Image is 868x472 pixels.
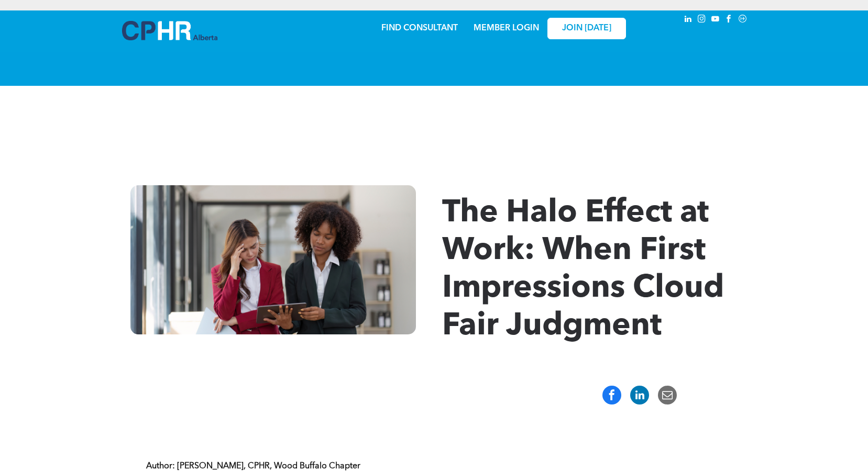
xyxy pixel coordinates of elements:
span: The Halo Effect at Work: When First Impressions Cloud Fair Judgment [442,198,724,342]
a: instagram [696,13,708,27]
strong: Author [146,462,172,470]
a: FIND CONSULTANT [381,24,458,32]
img: A blue and white logo for cp alberta [122,21,217,40]
a: Social network [737,13,749,27]
strong: : [PERSON_NAME], CPHR, Wood Buffalo Chapter [172,462,360,470]
a: youtube [710,13,721,27]
a: facebook [723,13,735,27]
a: linkedin [683,13,694,27]
a: MEMBER LOGIN [474,24,539,32]
a: JOIN [DATE] [547,18,626,39]
span: JOIN [DATE] [562,24,611,33]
